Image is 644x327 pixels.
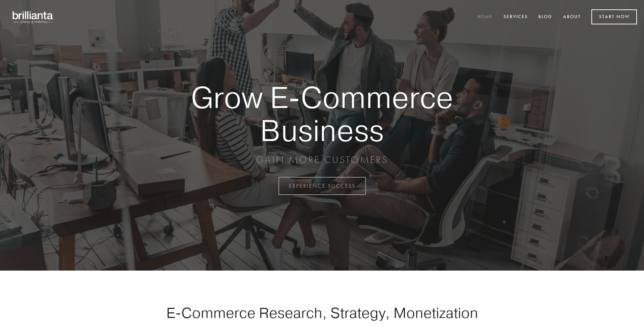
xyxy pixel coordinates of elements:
a: Start Now [591,9,637,24]
img: brillianta - research, strategy, marketing [7,7,59,27]
strong: Grow E-Commerce Business [167,81,477,147]
p: GAIN MORE CUSTOMERS [167,154,477,166]
a: EXPERIENCE SUCCESS [278,177,366,195]
a: About [559,11,585,23]
a: Home [473,11,497,23]
h1: E-Commerce Research, Strategy, Monetization [144,304,500,321]
a: Blog [534,11,557,23]
a: Services [499,11,532,23]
